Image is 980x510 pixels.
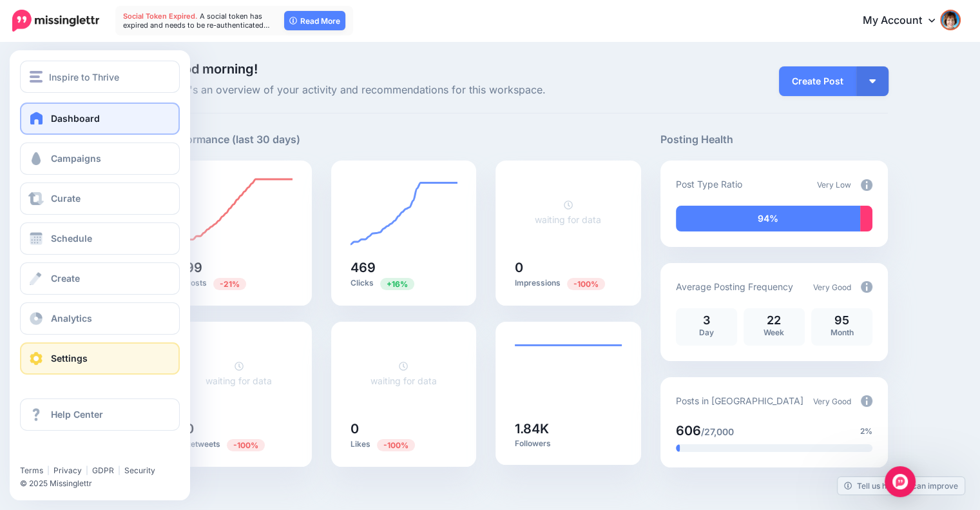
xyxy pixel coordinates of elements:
a: Curate [20,182,180,215]
span: Previous period: 126 [213,278,246,290]
span: A social token has expired and needs to be re-authenticated… [123,12,270,30]
span: | [47,466,50,475]
span: Curate [51,193,81,204]
a: waiting for data [206,360,272,386]
img: arrow-down-white.png [869,79,876,83]
p: Impressions [515,277,622,289]
h5: 0 [351,422,457,435]
a: Privacy [53,466,82,475]
span: Previous period: 7 [227,439,265,451]
p: Post Type Ratio [676,177,742,191]
p: Retweets [186,438,293,451]
p: 3 [682,315,731,326]
span: Here's an overview of your activity and recommendations for this workspace. [166,82,641,99]
div: 94% of your posts in the last 30 days have been from Drip Campaigns [676,206,860,231]
img: info-circle-grey.png [861,281,872,293]
div: Open Intercom Messenger [885,466,916,497]
p: Followers [515,438,622,449]
a: Create Post [779,66,856,96]
p: 95 [818,315,866,326]
a: Tell us how we can improve [838,477,965,495]
p: 22 [750,315,798,326]
li: © 2025 Missinglettr [20,477,187,490]
span: Social Token Expired. [123,12,198,21]
span: 2% [860,425,872,438]
a: Settings [20,342,180,375]
span: /27,000 [701,426,734,437]
a: waiting for data [370,360,437,386]
span: Dashboard [51,113,100,124]
a: Campaigns [20,142,180,175]
h5: Posting Health [660,132,888,148]
a: Dashboard [20,103,180,135]
span: Create [51,273,80,284]
span: Help Center [51,409,103,420]
span: Good morning! [166,61,258,77]
h5: Performance (last 30 days) [166,132,300,148]
img: info-circle-grey.png [861,395,872,407]
span: Previous period: 37 [377,439,415,451]
p: Average Posting Frequency [676,279,793,294]
span: Inspire to Thrive [49,70,119,84]
span: Very Low [817,180,851,190]
a: My Account [850,5,961,37]
div: 6% of your posts in the last 30 days have been from Curated content [860,206,872,231]
img: menu.png [30,71,43,83]
a: Schedule [20,222,180,255]
a: Create [20,262,180,295]
span: Day [699,328,714,337]
span: Analytics [51,313,92,324]
h5: 99 [186,261,293,274]
p: Posts in [GEOGRAPHIC_DATA] [676,393,803,408]
a: Read More [284,11,345,30]
img: Missinglettr [12,10,99,32]
a: Help Center [20,398,180,431]
span: Month [830,328,853,337]
h5: 0 [186,422,293,435]
p: Posts [186,277,293,289]
h5: 1.84K [515,422,622,435]
span: Previous period: 2.72K [567,278,605,290]
a: waiting for data [535,199,601,225]
a: Analytics [20,302,180,335]
span: Settings [51,353,88,364]
a: Terms [20,466,43,475]
span: Very Good [813,282,851,292]
span: Previous period: 404 [380,278,414,290]
div: 2% of your posts in the last 30 days have been from Drip Campaigns [676,444,680,452]
span: Week [764,328,784,337]
p: Clicks [351,277,457,289]
img: info-circle-grey.png [861,179,872,191]
p: Likes [351,438,457,451]
iframe: Twitter Follow Button [20,447,118,460]
span: Very Good [813,397,851,406]
button: Inspire to Thrive [20,61,180,93]
span: 606 [676,423,701,438]
span: | [86,466,88,475]
h5: 469 [351,261,457,274]
a: Security [124,466,155,475]
a: GDPR [92,466,114,475]
span: | [118,466,120,475]
span: Schedule [51,233,92,244]
span: Campaigns [51,153,101,164]
h5: 0 [515,261,622,274]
